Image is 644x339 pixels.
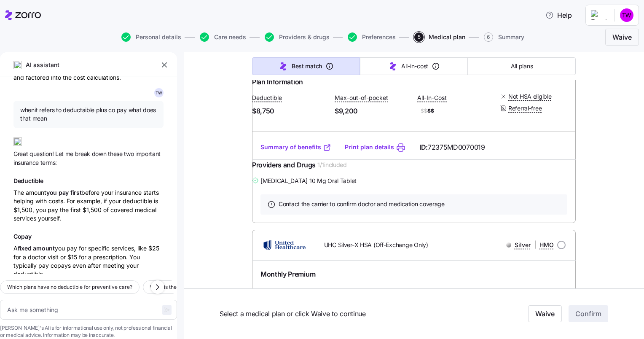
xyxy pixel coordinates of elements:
[428,142,485,153] span: 72375MD0070019
[70,189,82,196] span: first
[46,189,59,196] span: you
[252,106,328,116] span: $8,750
[414,32,465,42] button: 5Medical plan
[75,150,92,157] span: break
[535,309,555,319] span: Waive
[339,287,365,296] span: Employer
[335,94,388,102] span: Max-out-of-pocket
[136,34,181,40] span: Personal details
[511,62,533,70] span: All plans
[13,61,22,69] img: ai-icon.png
[260,143,331,151] a: Summary of benefits
[92,150,108,157] span: down
[252,160,316,170] span: Providers and Drugs
[7,283,132,291] span: Which plans have no deductible for preventive care?
[156,91,162,95] span: T W
[413,32,465,42] a: 5Medical plan
[108,150,124,157] span: these
[252,77,303,87] span: Plan Information
[18,245,33,252] span: fixed
[539,241,554,249] span: HMO
[484,32,493,42] span: 6
[260,177,357,185] span: [MEDICAL_DATA] 10 Mg Oral Tablet
[539,7,579,24] button: Help
[417,106,493,116] span: $$
[120,32,181,42] a: Personal details
[124,150,135,157] span: two
[13,233,32,240] span: Copay
[143,280,310,294] button: What is the difference between in-network and out-of-network?
[591,10,608,20] img: Employer logo
[335,106,411,116] span: $9,200
[13,150,30,157] span: Great
[265,32,330,42] button: Providers & drugs
[279,200,445,208] span: Contact the carrier to confirm doctor and medication coverage
[417,94,447,102] span: All-In-Cost
[13,137,22,146] img: ai-icon.png
[30,150,55,157] span: question!
[40,159,57,166] span: terms:
[498,34,524,40] span: Summary
[345,143,394,151] a: Print plan details
[13,159,40,166] span: insurance
[259,235,311,255] img: UnitedHealthcare
[260,269,315,280] span: Monthly Premium
[214,34,246,40] span: Care needs
[515,241,531,249] span: Silver
[13,244,164,279] div: A you pay for specific services, like $25 for a doctor visit or $15 for a prescription. You typic...
[55,150,65,157] span: Let
[605,29,639,46] button: Waive
[508,92,552,101] span: Not HSA eligible
[13,177,43,184] span: Deductible
[419,142,485,153] span: ID:
[33,245,54,252] span: amount
[362,34,396,40] span: Preferences
[346,32,396,42] a: Preferences
[324,241,428,249] span: UHC Silver-X HSA (Off-Exchange Only)
[220,309,476,319] span: Select a medical plan or click Waive to continue
[417,288,489,296] span: Total
[260,288,306,296] span: You
[135,150,161,157] span: important
[198,32,246,42] a: Care needs
[252,94,282,102] span: Deductible
[545,10,572,20] span: Help
[25,60,60,70] span: AI assistant
[348,32,396,42] button: Preferences
[279,34,330,40] span: Providers & drugs
[484,32,524,42] button: 6Summary
[150,283,303,291] span: What is the difference between in-network and out-of-network?
[414,32,424,42] span: 5
[506,239,554,250] div: |
[620,8,633,22] img: 695f6ad6f3a5925e82b15d8295a08af7
[612,32,632,42] span: Waive
[569,306,608,323] button: Confirm
[528,306,562,323] button: Waive
[263,32,330,42] a: Providers & drugs
[13,188,164,223] div: The amount before your insurance starts helping with costs. For example, if your deductible is $1...
[20,106,157,123] span: whenit refers to deductaible plus co pay what does that mean
[65,150,75,157] span: me
[421,108,427,115] span: $$
[121,32,181,42] button: Personal details
[575,309,601,319] span: Confirm
[317,161,347,169] span: 1 / 1 included
[292,62,322,70] span: Best match
[429,34,465,40] span: Medical plan
[200,32,246,42] button: Care needs
[401,62,428,70] span: All-in-cost
[508,104,542,113] span: Referral-free
[59,189,70,196] span: pay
